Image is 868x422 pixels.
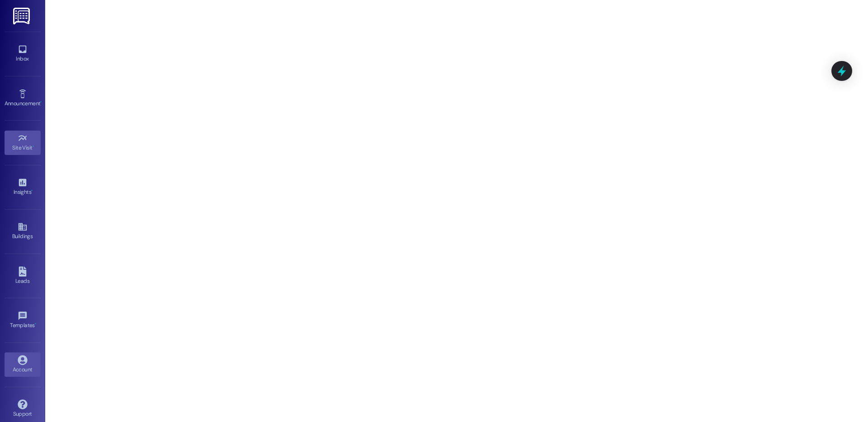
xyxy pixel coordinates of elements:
[5,352,41,377] a: Account
[5,175,41,199] a: Insights •
[5,42,41,66] a: Inbox
[40,99,42,105] span: •
[35,321,36,327] span: •
[13,8,32,24] img: ResiDesk Logo
[31,188,33,194] span: •
[5,397,41,421] a: Support
[33,143,34,150] span: •
[5,264,41,288] a: Leads
[5,219,41,244] a: Buildings
[5,308,41,333] a: Templates •
[5,131,41,155] a: Site Visit •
